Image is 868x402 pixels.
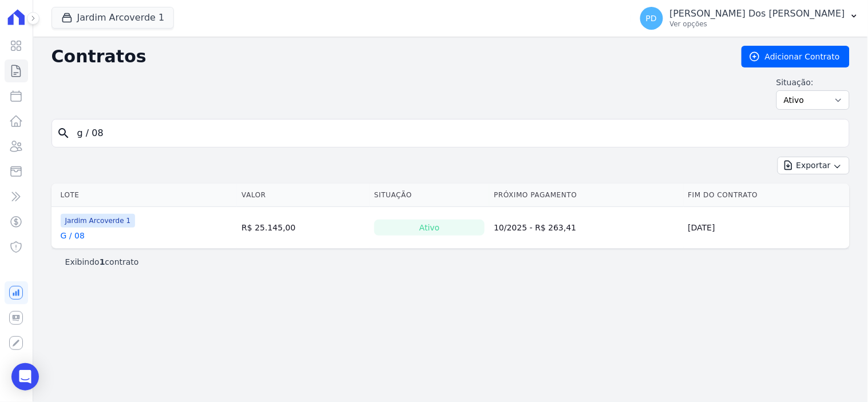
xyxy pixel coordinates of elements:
[631,2,868,34] button: PD [PERSON_NAME] Dos [PERSON_NAME] Ver opções
[742,46,850,67] a: Adicionar Contrato
[51,7,175,29] button: Jardim Arcoverde 1
[57,126,70,140] i: search
[65,256,139,268] p: Exibindo contrato
[70,122,845,145] input: Buscar por nome do lote
[11,363,39,391] div: Open Intercom Messenger
[51,46,723,67] h2: Contratos
[778,157,850,174] button: Exportar
[670,8,845,19] p: [PERSON_NAME] Dos [PERSON_NAME]
[370,184,489,207] th: Situação
[684,184,850,207] th: Fim do Contrato
[61,230,85,241] a: G / 08
[51,184,237,207] th: Lote
[61,214,136,228] span: Jardim Arcoverde 1
[237,207,370,249] td: R$ 25.145,00
[494,223,576,232] a: 10/2025 - R$ 263,41
[646,14,657,22] span: PD
[776,77,850,88] label: Situação:
[489,184,683,207] th: Próximo Pagamento
[374,220,485,236] div: Ativo
[684,207,850,249] td: [DATE]
[100,257,105,266] b: 1
[237,184,370,207] th: Valor
[670,19,845,29] p: Ver opções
